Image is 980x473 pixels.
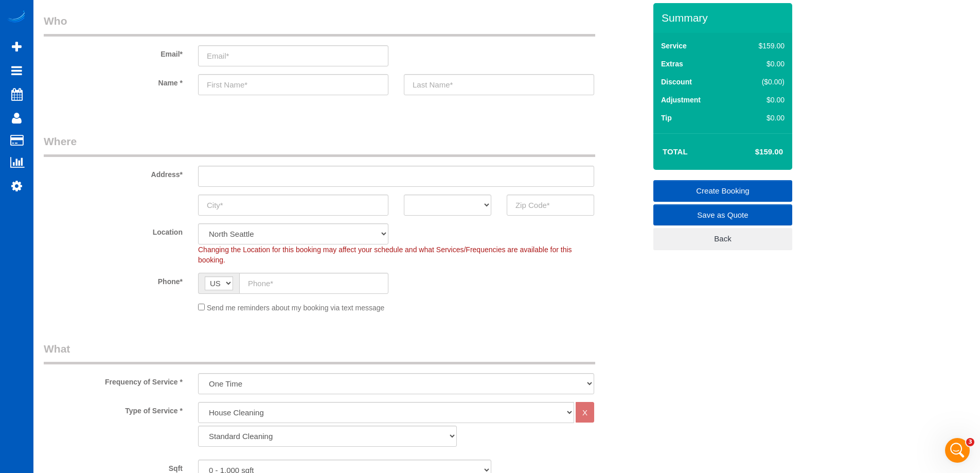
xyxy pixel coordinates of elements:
[662,12,787,24] h3: Summary
[198,74,388,95] input: First Name*
[945,438,970,463] iframe: Intercom live chat
[6,10,27,25] img: Automaid Logo
[966,438,974,446] span: 3
[653,180,792,202] a: Create Booking
[653,204,792,226] a: Save as Quote
[44,134,595,157] legend: Where
[661,41,687,51] label: Service
[36,373,190,387] label: Frequency of Service *
[661,113,672,123] label: Tip
[404,74,594,95] input: Last Name*
[36,223,190,237] label: Location
[661,77,692,87] label: Discount
[198,246,572,264] span: Changing the Location for this booking may affect your schedule and what Services/Frequencies are...
[207,304,385,312] span: Send me reminders about my booking via text message
[737,59,785,69] div: $0.00
[737,41,785,51] div: $159.00
[36,273,190,287] label: Phone*
[653,228,792,250] a: Back
[661,95,701,105] label: Adjustment
[661,59,683,69] label: Extras
[198,45,388,66] input: Email*
[44,341,595,364] legend: What
[737,77,785,87] div: ($0.00)
[36,402,190,416] label: Type of Service *
[36,74,190,88] label: Name *
[737,113,785,123] div: $0.00
[663,147,688,156] strong: Total
[44,13,595,37] legend: Who
[239,273,388,294] input: Phone*
[507,195,594,216] input: Zip Code*
[36,45,190,59] label: Email*
[198,195,388,216] input: City*
[724,148,783,156] h4: $159.00
[36,166,190,180] label: Address*
[737,95,785,105] div: $0.00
